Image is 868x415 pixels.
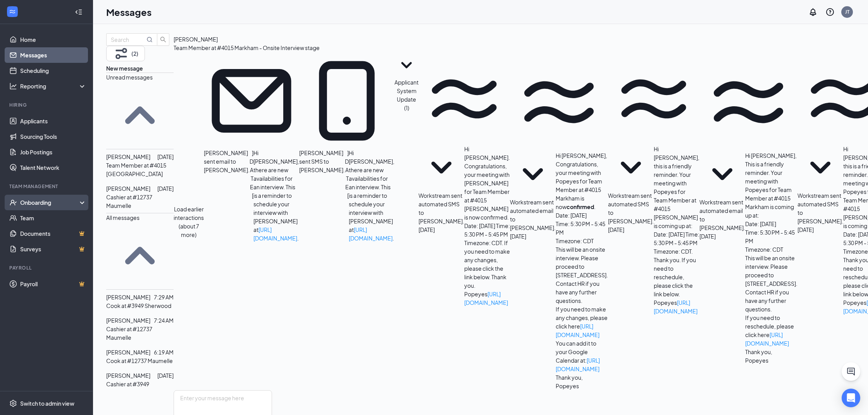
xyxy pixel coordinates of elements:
[20,82,87,90] div: Reporting
[510,199,556,231] span: Workstream sent automated email to [PERSON_NAME].
[9,8,16,16] svg: WorkstreamLogo
[106,74,153,81] span: Unread messages
[174,35,218,43] div: [PERSON_NAME]
[299,149,345,173] span: [PERSON_NAME] sent SMS to [PERSON_NAME].
[106,325,174,342] p: Cashier at #12737 Maumelle
[106,301,171,310] p: Cook at #3949 Sherwood
[608,145,654,191] svg: SmallChevronDown
[556,339,608,373] p: You can add it to your Google Calendar at:
[510,53,608,151] svg: WorkstreamLogo
[20,210,86,226] a: Team
[510,151,556,198] svg: SmallChevronDown
[106,222,174,289] svg: SmallChevronUp
[106,153,150,160] span: [PERSON_NAME]
[345,149,349,238] span: [DATE]
[20,160,86,175] a: Talent Network
[394,79,418,111] span: Applicant System Update (1)
[20,241,86,257] a: SurveysCrown
[20,399,74,407] div: Switch to admin view
[204,53,299,149] svg: Email
[146,36,153,43] svg: MagnifyingGlass
[556,382,608,390] p: Popeyes
[797,145,843,191] svg: SmallChevronDown
[299,53,394,149] svg: MobileSms
[106,380,174,397] p: Cashier at #3949 Sherwood
[20,113,86,129] a: Applicants
[842,389,860,407] div: Open Intercom Messenger
[567,203,594,210] b: confirmed
[745,151,797,160] p: Hi [PERSON_NAME],
[20,226,86,241] a: DocumentsCrown
[204,149,250,173] span: [PERSON_NAME] sent email to [PERSON_NAME].
[174,205,204,239] button: Load earlier interactions (about 7 more)
[154,316,174,325] p: 7:24 AM
[745,348,797,356] p: Thank you,
[699,53,797,151] svg: WorkstreamLogo
[106,193,174,210] p: Cashier at #12737 Maumelle
[608,53,699,145] svg: WorkstreamLogo
[699,151,745,198] svg: SmallChevronDown
[556,211,608,245] p: Date: [DATE] Time: 5:30 PM - 5:45 PM Timezone: CDT
[842,362,860,381] button: ChatActive
[174,43,320,52] p: Team Member at #4015 Markham - Onsite Interview stage
[808,7,818,17] svg: Notifications
[20,129,86,144] a: Sourcing Tools
[418,192,464,225] span: Workstream sent automated SMS to [PERSON_NAME].
[106,294,150,301] span: [PERSON_NAME]
[556,305,608,339] p: If you need to make any changes, please click here
[797,225,814,234] span: [DATE]
[745,254,797,313] p: This will be an onsite interview. Please proceed to [STREET_ADDRESS]. Contact HR if you have any ...
[20,276,86,292] a: PayrollCrown
[556,245,608,305] p: This will be an onsite interview. Please proceed to [STREET_ADDRESS]. Contact HR if you have any ...
[745,220,797,254] p: Date: [DATE] Time: 5:30 PM - 5:45 PM Timezone: CDT
[106,64,143,73] button: New message
[608,225,624,234] span: [DATE]
[20,47,86,63] a: Messages
[157,184,174,193] p: [DATE]
[9,183,85,190] div: Team Management
[253,149,299,242] span: Hi [PERSON_NAME], there are new availabilities for an interview. This is a reminder to schedule y...
[154,348,174,356] p: 6:19 AM
[745,160,797,220] p: This is a friendly reminder. Your meeting with Popeyes for Team Member at #4015 Markham is coming...
[106,46,145,61] button: Filter (2)
[20,63,86,78] a: Scheduling
[106,185,150,192] span: [PERSON_NAME]
[113,45,130,62] svg: Filter
[608,192,654,225] span: Workstream sent automated SMS to [PERSON_NAME].
[106,214,139,221] span: All messages
[394,53,418,78] svg: SmallChevronDown
[106,161,174,178] p: Team Member at #4015 [GEOGRAPHIC_DATA]
[418,225,435,234] span: [DATE]
[699,232,716,240] span: [DATE]
[106,81,174,149] svg: SmallChevronUp
[106,349,150,356] span: [PERSON_NAME]
[797,192,843,225] span: Workstream sent automated SMS to [PERSON_NAME].
[20,144,86,160] a: Job Postings
[510,232,526,240] span: [DATE]
[654,145,699,315] span: Hi [PERSON_NAME], this is a friendly reminder. Your meeting with Popeyes for Team Member at #4015...
[106,317,150,324] span: [PERSON_NAME]
[250,149,253,238] span: [DATE]
[20,32,86,47] a: Home
[418,53,510,145] svg: WorkstreamLogo
[394,53,418,112] button: SmallChevronDownApplicant System Update (1)
[846,367,856,376] svg: ChatActive
[699,199,745,231] span: Workstream sent automated email to [PERSON_NAME].
[106,372,150,379] span: [PERSON_NAME]
[9,265,85,271] div: Payroll
[157,33,169,46] button: search
[556,151,608,160] p: Hi [PERSON_NAME],
[349,149,394,242] span: Hi [PERSON_NAME], there are new availabilities for an interview. This is a reminder to schedule y...
[825,7,835,17] svg: QuestionInfo
[9,399,17,407] svg: Settings
[157,36,169,43] span: search
[464,145,510,306] span: Hi [PERSON_NAME]. Congratulations, your meeting with [PERSON_NAME] for Team Member at #4015 [PERS...
[9,102,85,108] div: Hiring
[9,199,17,206] svg: UserCheck
[75,8,83,16] svg: Collapse
[418,145,464,191] svg: SmallChevronDown
[111,35,145,44] input: Search
[556,373,608,382] p: Thank you,
[745,356,797,365] p: Popeyes
[157,152,174,161] p: [DATE]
